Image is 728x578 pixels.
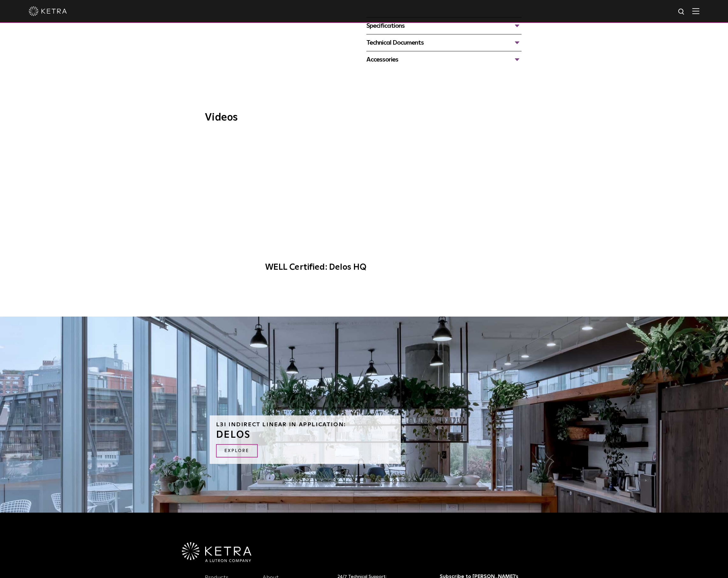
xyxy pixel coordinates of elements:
[216,444,258,458] a: EXPLORE
[366,38,522,48] div: Technical Documents
[366,21,522,31] div: Specifications
[216,422,394,428] h6: L3I Indirect Linear in Application:
[692,8,699,14] img: Hamburger%20Nav.svg
[366,55,522,65] div: Accessories
[29,6,67,16] img: ketra-logo-2019-white
[678,8,686,16] img: search icon
[205,113,523,123] h3: Videos
[216,430,394,440] h3: DELOS
[182,542,251,562] img: Ketra-aLutronCo_White_RGB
